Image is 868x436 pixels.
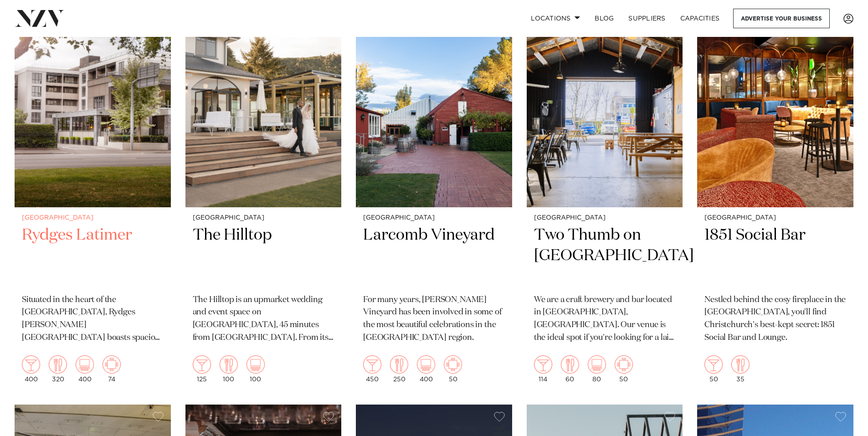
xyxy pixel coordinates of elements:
[49,355,67,383] div: 320
[193,215,334,221] small: [GEOGRAPHIC_DATA]
[615,355,633,383] div: 50
[22,215,164,221] small: [GEOGRAPHIC_DATA]
[247,355,265,383] div: 100
[621,9,673,28] a: SUPPLIERS
[363,215,505,221] small: [GEOGRAPHIC_DATA]
[534,355,552,383] div: 114
[534,355,552,374] img: cocktail.png
[76,355,94,374] img: theatre.png
[587,9,621,28] a: BLOG
[22,225,164,287] h2: Rydges Latimer
[363,225,505,287] h2: Larcomb Vineyard
[588,355,606,374] img: theatre.png
[417,355,435,374] img: theatre.png
[22,294,164,345] p: Situated in the heart of the [GEOGRAPHIC_DATA], Rydges [PERSON_NAME] [GEOGRAPHIC_DATA] boasts spa...
[417,355,435,383] div: 400
[704,355,723,383] div: 50
[193,355,211,374] img: cocktail.png
[561,355,579,383] div: 60
[731,355,750,383] div: 35
[193,225,334,287] h2: The Hilltop
[390,355,408,383] div: 250
[534,215,676,221] small: [GEOGRAPHIC_DATA]
[22,355,40,374] img: cocktail.png
[193,355,211,383] div: 125
[363,294,505,345] p: For many years, [PERSON_NAME] Vineyard has been involved in some of the most beautiful celebratio...
[444,355,462,374] img: meeting.png
[444,355,462,383] div: 50
[76,355,94,383] div: 400
[588,355,606,383] div: 80
[247,355,265,374] img: theatre.png
[673,9,727,28] a: Capacities
[103,355,121,383] div: 74
[704,294,846,345] p: Nestled behind the cosy fireplace in the [GEOGRAPHIC_DATA], you'll find Christchurch's best-kept ...
[524,9,587,28] a: Locations
[534,294,676,345] p: We are a craft brewery and bar located in [GEOGRAPHIC_DATA], [GEOGRAPHIC_DATA]. Our venue is the ...
[193,294,334,345] p: The Hilltop is an upmarket wedding and event space on [GEOGRAPHIC_DATA], 45 minutes from [GEOGRAP...
[103,355,121,374] img: meeting.png
[733,9,830,28] a: Advertise your business
[534,225,676,287] h2: Two Thumb on [GEOGRAPHIC_DATA]
[615,355,633,374] img: meeting.png
[561,355,579,374] img: dining.png
[390,355,408,374] img: dining.png
[49,355,67,374] img: dining.png
[22,355,40,383] div: 400
[220,355,238,374] img: dining.png
[704,225,846,287] h2: 1851 Social Bar
[731,355,750,374] img: dining.png
[363,355,381,374] img: cocktail.png
[363,355,381,383] div: 450
[220,355,238,383] div: 100
[704,215,846,221] small: [GEOGRAPHIC_DATA]
[704,355,723,374] img: cocktail.png
[15,10,64,26] img: nzv-logo.png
